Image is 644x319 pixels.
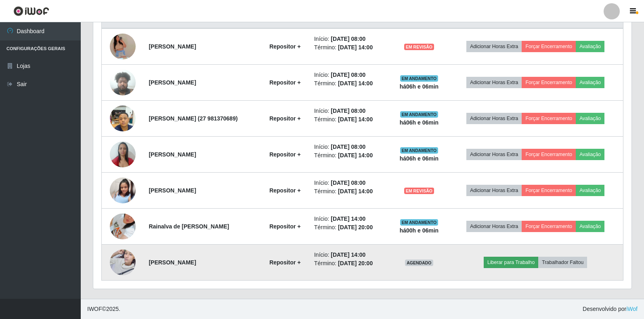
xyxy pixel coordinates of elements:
[110,65,136,99] img: 1748622275930.jpeg
[338,260,373,266] time: [DATE] 20:00
[314,115,386,124] li: Término:
[110,137,136,171] img: 1753374909353.jpeg
[576,77,604,88] button: Avaliação
[400,147,438,154] span: EM ANDAMENTO
[576,113,604,124] button: Avaliação
[13,6,49,16] img: CoreUI Logo
[314,223,386,232] li: Término:
[583,305,638,313] span: Desenvolvido por
[314,259,386,268] li: Término:
[522,185,576,196] button: Forçar Encerramento
[314,107,386,115] li: Início:
[331,144,365,150] time: [DATE] 08:00
[522,113,576,124] button: Forçar Encerramento
[338,224,373,230] time: [DATE] 20:00
[149,43,196,50] strong: [PERSON_NAME]
[400,227,439,234] strong: há 00 h e 06 min
[314,71,386,79] li: Início:
[404,188,434,194] span: EM REVISÃO
[314,35,386,43] li: Início:
[522,41,576,52] button: Forçar Encerramento
[331,251,365,258] time: [DATE] 14:00
[466,149,522,160] button: Adicionar Horas Extra
[314,187,386,196] li: Término:
[110,198,136,255] img: 1750540244970.jpeg
[466,185,522,196] button: Adicionar Horas Extra
[269,43,300,50] strong: Repositor +
[269,187,300,194] strong: Repositor +
[110,101,136,135] img: 1755367565245.jpeg
[314,143,386,151] li: Início:
[522,221,576,232] button: Forçar Encerramento
[404,44,434,50] span: EM REVISÃO
[466,77,522,88] button: Adicionar Horas Extra
[576,221,604,232] button: Avaliação
[314,43,386,52] li: Término:
[269,79,300,86] strong: Repositor +
[576,149,604,160] button: Avaliação
[331,36,365,42] time: [DATE] 08:00
[331,72,365,78] time: [DATE] 08:00
[149,223,229,230] strong: Rainalva de [PERSON_NAME]
[269,115,300,122] strong: Repositor +
[576,41,604,52] button: Avaliação
[576,185,604,196] button: Avaliação
[522,149,576,160] button: Forçar Encerramento
[314,251,386,259] li: Início:
[484,257,538,268] button: Liberar para Trabalho
[110,17,136,76] img: 1745850346795.jpeg
[314,151,386,160] li: Término:
[400,75,438,82] span: EM ANDAMENTO
[400,83,439,90] strong: há 06 h e 06 min
[269,151,300,158] strong: Repositor +
[269,259,300,266] strong: Repositor +
[149,79,196,86] strong: [PERSON_NAME]
[626,306,638,312] a: iWof
[149,259,196,266] strong: [PERSON_NAME]
[538,257,587,268] button: Trabalhador Faltou
[87,306,102,312] span: IWOF
[338,188,373,194] time: [DATE] 14:00
[314,79,386,88] li: Término:
[400,155,439,162] strong: há 06 h e 06 min
[331,108,365,114] time: [DATE] 08:00
[400,111,438,118] span: EM ANDAMENTO
[405,260,433,266] span: AGENDADO
[149,187,196,194] strong: [PERSON_NAME]
[314,179,386,187] li: Início:
[400,219,438,226] span: EM ANDAMENTO
[331,180,365,186] time: [DATE] 08:00
[110,169,136,212] img: 1754349075711.jpeg
[338,116,373,123] time: [DATE] 14:00
[149,151,196,158] strong: [PERSON_NAME]
[466,221,522,232] button: Adicionar Horas Extra
[149,115,237,122] strong: [PERSON_NAME] (27 981370689)
[110,245,136,279] img: 1755028690244.jpeg
[314,215,386,223] li: Início:
[338,152,373,158] time: [DATE] 14:00
[87,305,120,313] span: © 2025 .
[466,113,522,124] button: Adicionar Horas Extra
[331,215,365,222] time: [DATE] 14:00
[338,44,373,51] time: [DATE] 14:00
[269,223,300,230] strong: Repositor +
[522,77,576,88] button: Forçar Encerramento
[400,119,439,126] strong: há 06 h e 06 min
[466,41,522,52] button: Adicionar Horas Extra
[338,80,373,87] time: [DATE] 14:00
